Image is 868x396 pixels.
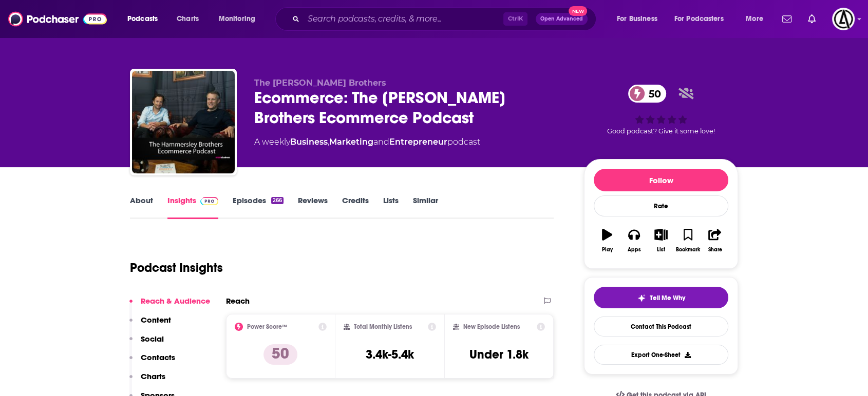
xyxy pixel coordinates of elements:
button: open menu [668,11,739,27]
button: open menu [610,11,670,27]
a: About [130,195,153,219]
span: Ctrl K [503,12,527,26]
a: Contact This Podcast [594,316,728,336]
span: Podcasts [127,12,158,26]
div: Share [708,247,722,253]
a: Charts [170,11,205,27]
div: A weekly podcast [254,136,480,148]
div: Apps [628,247,641,253]
button: Contacts [129,352,175,371]
a: 50 [628,85,666,103]
span: Charts [177,12,199,26]
a: Marketing [329,137,373,147]
img: User Profile [832,8,855,30]
a: Similar [413,195,438,219]
h2: New Episode Listens [463,323,520,330]
p: 50 [263,344,297,365]
button: Play [594,222,620,259]
img: Podchaser Pro [200,197,218,205]
span: Tell Me Why [650,294,685,302]
h2: Reach [226,296,250,306]
button: Reach & Audience [129,296,210,315]
a: Show notifications dropdown [778,10,796,28]
p: Reach & Audience [141,296,210,306]
span: and [373,137,389,147]
a: Lists [383,195,399,219]
h2: Total Monthly Listens [354,323,412,330]
span: For Business [617,12,657,26]
h2: Power Score™ [247,323,287,330]
div: Bookmark [676,247,700,253]
button: Content [129,315,171,334]
div: 266 [271,197,284,204]
img: Ecommerce: The Hammersley Brothers Ecommerce Podcast [132,71,235,173]
button: tell me why sparkleTell Me Why [594,287,728,308]
span: Logged in as AndieWhite124 [832,8,855,30]
p: Charts [141,371,165,381]
span: New [569,6,587,16]
button: Social [129,334,164,353]
button: Export One-Sheet [594,345,728,365]
button: Show profile menu [832,8,855,30]
p: Content [141,315,171,325]
div: Rate [594,195,728,216]
span: More [746,12,763,26]
button: open menu [739,11,776,27]
button: Share [702,222,728,259]
span: 50 [638,85,666,103]
input: Search podcasts, credits, & more... [304,11,503,27]
button: Charts [129,371,165,390]
p: Social [141,334,164,344]
a: Episodes266 [233,195,284,219]
span: Open Advanced [540,16,583,22]
span: For Podcasters [674,12,724,26]
div: Search podcasts, credits, & more... [285,7,606,31]
div: 50Good podcast? Give it some love! [584,78,738,142]
a: Show notifications dropdown [804,10,820,28]
a: Credits [342,195,369,219]
div: Play [602,247,613,253]
h3: Under 1.8k [469,347,529,362]
button: open menu [120,11,171,27]
span: Monitoring [219,12,255,26]
span: Good podcast? Give it some love! [607,127,715,135]
p: Contacts [141,352,175,362]
a: Business [290,137,328,147]
button: Bookmark [674,222,701,259]
div: List [657,247,665,253]
button: Open AdvancedNew [536,13,588,25]
h1: Podcast Insights [130,260,223,275]
button: Follow [594,169,728,191]
a: InsightsPodchaser Pro [167,195,218,219]
span: , [328,137,329,147]
img: Podchaser - Follow, Share and Rate Podcasts [8,9,107,29]
a: Entrepreneur [389,137,447,147]
img: tell me why sparkle [637,294,646,302]
a: Reviews [298,195,328,219]
button: List [648,222,674,259]
button: open menu [212,11,269,27]
button: Apps [620,222,647,259]
h3: 3.4k-5.4k [366,347,414,362]
span: The [PERSON_NAME] Brothers [254,78,386,88]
